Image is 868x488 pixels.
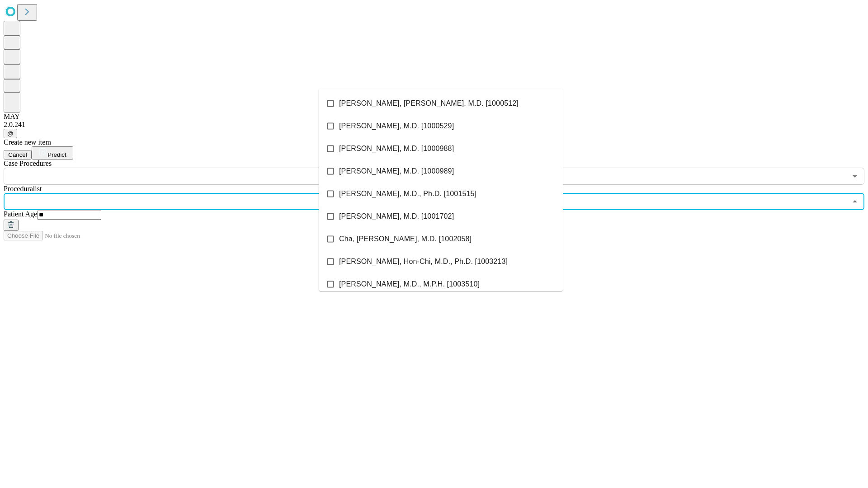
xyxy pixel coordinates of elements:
[4,138,51,146] span: Create new item
[339,143,454,154] span: [PERSON_NAME], M.D. [1000988]
[339,256,508,267] span: [PERSON_NAME], Hon-Chi, M.D., Ph.D. [1003213]
[339,279,480,290] span: [PERSON_NAME], M.D., M.P.H. [1003510]
[4,113,864,121] div: MAY
[32,146,73,160] button: Predict
[339,98,519,109] span: [PERSON_NAME], [PERSON_NAME], M.D. [1000512]
[849,195,861,208] button: Close
[339,166,454,177] span: [PERSON_NAME], M.D. [1000989]
[8,151,27,158] span: Cancel
[7,130,14,137] span: @
[4,210,37,218] span: Patient Age
[4,150,32,160] button: Cancel
[4,185,42,192] span: Proceduralist
[339,121,454,131] span: [PERSON_NAME], M.D. [1000529]
[339,234,472,244] span: Cha, [PERSON_NAME], M.D. [1002058]
[849,170,861,183] button: Open
[4,121,864,129] div: 2.0.241
[4,129,17,138] button: @
[339,188,476,199] span: [PERSON_NAME], M.D., Ph.D. [1001515]
[47,151,66,158] span: Predict
[4,160,52,167] span: Scheduled Procedure
[339,211,454,222] span: [PERSON_NAME], M.D. [1001702]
